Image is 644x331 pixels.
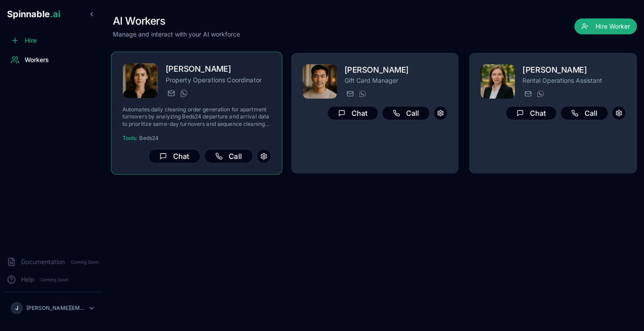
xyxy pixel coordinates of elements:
img: Freya Costa [481,64,515,99]
p: Automates daily cleaning order generation for apartment turnovers by analyzing Beds24 departure a... [122,106,271,128]
span: Tools: [122,135,138,142]
button: WhatsApp [357,88,367,99]
button: Call [204,149,253,164]
h2: [PERSON_NAME] [166,63,271,76]
button: Chat [506,106,557,120]
img: Rafael Salem [303,64,337,99]
span: Hire [25,36,37,45]
p: Property Operations Coordinator [166,75,271,84]
button: Send email to matilda.lemieux@getspinnable.ai [166,88,176,99]
span: Beds24 [139,135,159,142]
button: WhatsApp [178,88,189,99]
button: Hire Worker [574,18,637,34]
button: Chat [327,106,378,120]
h2: [PERSON_NAME] [522,64,626,76]
img: Matilda Lemieux [123,63,158,99]
span: Help [21,275,34,284]
span: Spinnable [7,9,60,19]
h2: [PERSON_NAME] [344,64,448,76]
h1: AI Workers [113,14,240,28]
button: Chat [148,149,200,164]
p: [PERSON_NAME][EMAIL_ADDRESS][DOMAIN_NAME] [26,305,85,312]
span: J [15,305,19,312]
p: Rental Operations Assistant [522,76,626,85]
span: Coming Soon [38,276,71,284]
img: WhatsApp [359,90,366,97]
span: .ai [50,9,60,19]
button: Call [560,106,608,120]
span: Workers [25,55,49,64]
button: WhatsApp [535,88,545,99]
button: Send email to rafael.salem@getspinnable.ai [344,88,355,99]
img: WhatsApp [537,90,544,97]
a: Hire Worker [574,23,637,32]
span: Coming Soon [68,258,101,266]
p: Manage and interact with your AI workforce [113,30,240,39]
span: Documentation [21,257,65,266]
p: Gift Card Manager [344,76,448,85]
button: Send email to freya.costa@getspinnable.ai [522,88,533,99]
img: WhatsApp [180,90,187,97]
button: Call [382,106,430,120]
button: J[PERSON_NAME][EMAIL_ADDRESS][DOMAIN_NAME] [7,299,99,317]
